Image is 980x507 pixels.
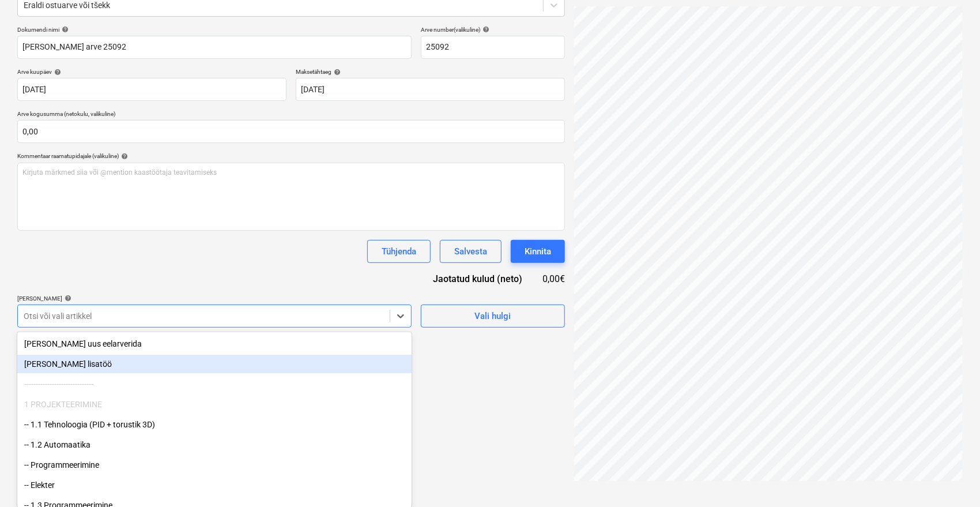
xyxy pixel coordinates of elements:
button: Vali hulgi [421,305,565,328]
span: help [59,26,69,33]
div: Tühjenda [382,244,416,259]
div: ------------------------------ [17,375,412,393]
div: 0,00€ [541,272,565,286]
span: help [62,295,71,302]
span: help [480,26,489,33]
div: Kommentaar raamatupidajale (valikuline) [17,152,565,160]
button: Kinnita [511,240,565,263]
div: [PERSON_NAME] lisatöö [17,355,412,373]
div: Dokumendi nimi [17,26,412,33]
div: Lisa uus lisatöö [17,355,412,373]
div: [PERSON_NAME] [17,295,412,302]
div: [PERSON_NAME] uus eelarverida [17,335,412,353]
div: Arve kuupäev [17,68,287,76]
span: help [119,153,128,160]
div: -- Elekter [17,476,412,494]
div: -- 1.2 Automaatika [17,435,412,454]
button: Tühjenda [367,240,431,263]
p: Arve kogusumma (netokulu, valikuline) [17,110,565,120]
span: help [331,69,341,76]
div: Arve number (valikuline) [421,26,565,33]
div: 1 PROJEKTEERIMINE [17,395,412,414]
button: Salvesta [440,240,502,263]
input: Arve kogusumma (netokulu, valikuline) [17,120,565,143]
div: Maksetähtaeg [296,68,565,76]
div: -- Programmeerimine [17,456,412,474]
input: Tähtaega pole määratud [296,78,565,101]
input: Dokumendi nimi [17,36,412,59]
div: -- 1.1 Tehnoloogia (PID + torustik 3D) [17,415,412,434]
div: Vali hulgi [474,309,511,324]
input: Arve number [421,36,565,59]
div: Lisa uus eelarverida [17,335,412,353]
div: Salvesta [454,244,487,259]
span: help [52,69,61,76]
input: Arve kuupäeva pole määratud. [17,78,287,101]
div: Kinnita [525,244,551,259]
div: Jaotatud kulud (neto) [415,272,541,286]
